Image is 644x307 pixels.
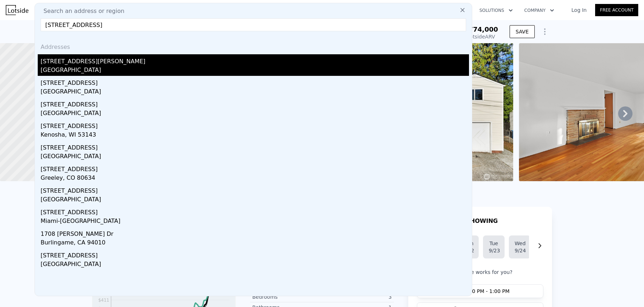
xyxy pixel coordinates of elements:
tspan: $411 [98,298,109,303]
div: 9/22 [463,247,473,254]
span: $774,000 [464,26,498,33]
div: [STREET_ADDRESS] [41,141,469,152]
p: What time works for you? [417,269,543,276]
button: Show Options [538,24,552,39]
div: [GEOGRAPHIC_DATA] [41,195,469,205]
button: 12:30 PM - 1:00 PM [417,284,543,298]
div: [STREET_ADDRESS] [41,162,469,174]
a: Free Account [595,4,638,16]
div: [STREET_ADDRESS] [41,97,469,109]
div: [GEOGRAPHIC_DATA] [41,66,469,76]
button: SAVE [510,25,535,38]
div: [STREET_ADDRESS] [41,205,469,217]
div: 9/23 [489,247,499,254]
div: [STREET_ADDRESS] [41,76,469,87]
div: [STREET_ADDRESS] [41,184,469,195]
div: 3 [322,293,392,301]
div: Miami-[GEOGRAPHIC_DATA] [41,217,469,227]
button: Solutions [474,4,519,17]
div: Lotside ARV [464,33,498,40]
div: [GEOGRAPHIC_DATA] [41,87,469,97]
div: Addresses [38,37,469,54]
span: Search an address or region [38,7,124,15]
div: Bedrooms [252,293,322,301]
button: Company [519,4,560,17]
div: Tue [489,240,499,247]
button: Wed9/24 [509,235,530,258]
div: [GEOGRAPHIC_DATA] [41,152,469,162]
div: [GEOGRAPHIC_DATA] [41,260,469,270]
div: [STREET_ADDRESS] [41,248,469,260]
div: 9/24 [515,247,525,254]
div: Wed [515,240,525,247]
span: 12:30 PM - 1:00 PM [461,288,510,295]
button: Tue9/23 [483,235,505,258]
div: [STREET_ADDRESS] [41,119,469,130]
div: 1708 [PERSON_NAME] Dr [41,227,469,238]
img: Lotside [6,5,28,15]
div: Burlingame, CA 94010 [41,238,469,248]
input: Enter an address, city, region, neighborhood or zip code [41,18,466,31]
div: Kenosha, WI 53143 [41,130,469,141]
div: [GEOGRAPHIC_DATA] [41,109,469,119]
a: Log In [563,6,595,14]
div: Greeley, CO 80634 [41,174,469,184]
div: Mon [463,240,473,247]
div: [STREET_ADDRESS][PERSON_NAME] [41,54,469,66]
